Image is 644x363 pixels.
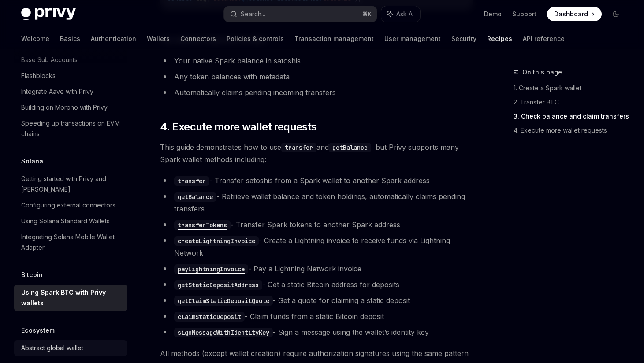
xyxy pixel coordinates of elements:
div: Abstract global wallet [21,343,83,353]
li: - Pay a Lightning Network invoice [160,263,473,275]
a: transferTokens [174,220,231,229]
li: - Transfer satoshis from a Spark wallet to another Spark address [160,174,473,187]
a: Abstract global wallet [14,340,127,356]
a: getStaticDepositAddress [174,280,262,289]
a: transfer [174,176,209,185]
code: getBalance [174,192,216,202]
a: 2. Transfer BTC [514,95,630,109]
a: Authentication [91,28,136,49]
a: getBalance [174,192,216,201]
a: Demo [484,10,502,19]
a: Policies & controls [227,28,284,49]
a: Connectors [180,28,216,49]
code: signMessageWithIdentityKey [174,328,273,337]
div: Search... [241,9,265,19]
a: payLightningInvoice [174,264,248,273]
div: Configuring external connectors [21,200,115,211]
div: Integrating Solana Mobile Wallet Adapter [21,232,122,253]
a: 3. Check balance and claim transfers [514,109,630,123]
a: Configuring external connectors [14,197,127,213]
a: Integrate Aave with Privy [14,84,127,100]
a: Speeding up transactions on EVM chains [14,115,127,142]
span: Dashboard [554,10,588,19]
li: - Transfer Spark tokens to another Spark address [160,219,473,231]
h5: Bitcoin [21,270,43,280]
li: - Get a quote for claiming a static deposit [160,294,473,307]
a: claimStaticDeposit [174,312,245,321]
a: Welcome [21,28,49,49]
li: Automatically claims pending incoming transfers [160,86,473,99]
code: getBalance [329,143,371,152]
span: 4. Execute more wallet requests [160,120,316,134]
div: Using Solana Standard Wallets [21,216,110,226]
div: Getting started with Privy and [PERSON_NAME] [21,174,122,195]
a: Transaction management [294,28,374,49]
code: createLightningInvoice [174,236,259,246]
code: transfer [174,176,209,186]
code: getStaticDepositAddress [174,280,262,290]
a: Using Spark BTC with Privy wallets [14,285,127,311]
a: getClaimStaticDepositQuote [174,296,273,305]
code: claimStaticDeposit [174,312,245,322]
a: Flashblocks [14,68,127,84]
button: Search...⌘K [224,6,376,22]
a: Building on Morpho with Privy [14,100,127,115]
img: dark logo [21,8,76,20]
a: Integrating Solana Mobile Wallet Adapter [14,229,127,256]
span: On this page [522,67,562,78]
h5: Solana [21,156,43,167]
code: transferTokens [174,220,231,230]
a: Support [512,10,536,19]
div: Flashblocks [21,70,56,81]
li: - Claim funds from a static Bitcoin deposit [160,310,473,322]
span: ⌘ K [362,11,372,18]
li: - Create a Lightning invoice to receive funds via Lightning Network [160,234,473,259]
code: payLightningInvoice [174,264,248,274]
a: Dashboard [547,7,602,21]
a: Getting started with Privy and [PERSON_NAME] [14,171,127,197]
li: - Get a static Bitcoin address for deposits [160,278,473,291]
span: Ask AI [396,10,414,19]
a: 1. Create a Spark wallet [514,81,630,95]
code: getClaimStaticDepositQuote [174,296,273,306]
a: API reference [523,28,565,49]
h5: Ecosystem [21,325,55,336]
a: createLightningInvoice [174,236,259,245]
li: Your native Spark balance in satoshis [160,55,473,67]
code: transfer [281,143,316,152]
a: User management [384,28,441,49]
a: Recipes [487,28,512,49]
div: Integrate Aave with Privy [21,86,93,97]
div: Speeding up transactions on EVM chains [21,118,122,139]
li: - Retrieve wallet balance and token holdings, automatically claims pending transfers [160,190,473,215]
a: signMessageWithIdentityKey [174,328,273,337]
a: Basics [60,28,80,49]
button: Ask AI [381,6,420,22]
a: Security [451,28,476,49]
a: 4. Execute more wallet requests [514,123,630,137]
div: Using Spark BTC with Privy wallets [21,287,122,308]
a: Using Solana Standard Wallets [14,213,127,229]
div: Building on Morpho with Privy [21,102,108,113]
li: Any token balances with metadata [160,70,473,83]
span: This guide demonstrates how to use and , but Privy supports many Spark wallet methods including: [160,141,473,166]
button: Toggle dark mode [609,7,623,21]
li: - Sign a message using the wallet’s identity key [160,326,473,338]
a: Wallets [147,28,170,49]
